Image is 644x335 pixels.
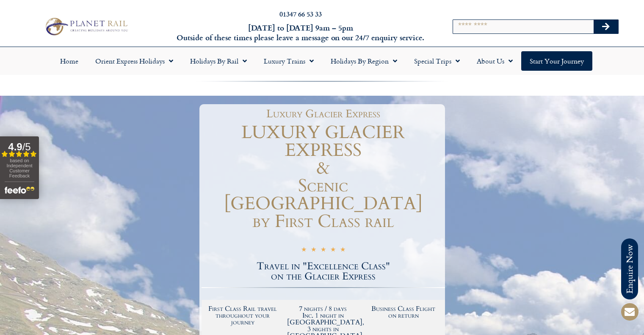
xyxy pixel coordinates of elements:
a: Luxury Trains [255,51,322,71]
a: About Us [468,51,521,71]
a: Home [52,51,87,71]
a: Holidays by Rail [182,51,255,71]
a: Holidays by Region [322,51,406,71]
i: ★ [301,246,307,255]
i: ★ [311,246,316,255]
h2: Travel in "Excellence Class" on the Glacier Express [202,261,445,282]
h6: [DATE] to [DATE] 9am – 5pm Outside of these times please leave a message on our 24/7 enquiry serv... [174,23,427,43]
img: Planet Rail Train Holidays Logo [42,16,130,37]
nav: Menu [4,51,640,71]
a: Special Trips [406,51,468,71]
a: Start your Journey [521,51,592,71]
button: Search [594,20,618,33]
i: ★ [330,246,336,255]
a: 01347 66 53 33 [279,9,322,19]
h2: Business Class Flight on return [368,305,439,319]
div: 5/5 [301,244,345,255]
h1: LUXURY GLACIER EXPRESS & Scenic [GEOGRAPHIC_DATA] by First Class rail [202,124,445,230]
h1: Luxury Glacier Express [206,108,441,119]
h2: First Class Rail travel throughout your journey [207,305,279,326]
i: ★ [340,246,345,255]
i: ★ [321,246,326,255]
a: Orient Express Holidays [87,51,182,71]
